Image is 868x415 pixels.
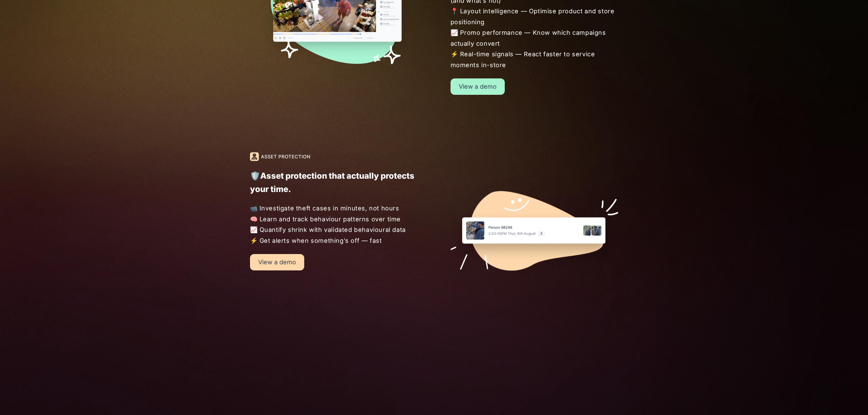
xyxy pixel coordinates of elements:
a: View a demo [451,78,505,95]
span: 📹 Investigate theft cases in minutes, not hours 🧠 Learn and track behaviour patterns over time 📈 ... [250,203,418,246]
a: View a demo [250,254,304,270]
p: 🛡️Asset protection that actually protects your time. [250,169,418,196]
